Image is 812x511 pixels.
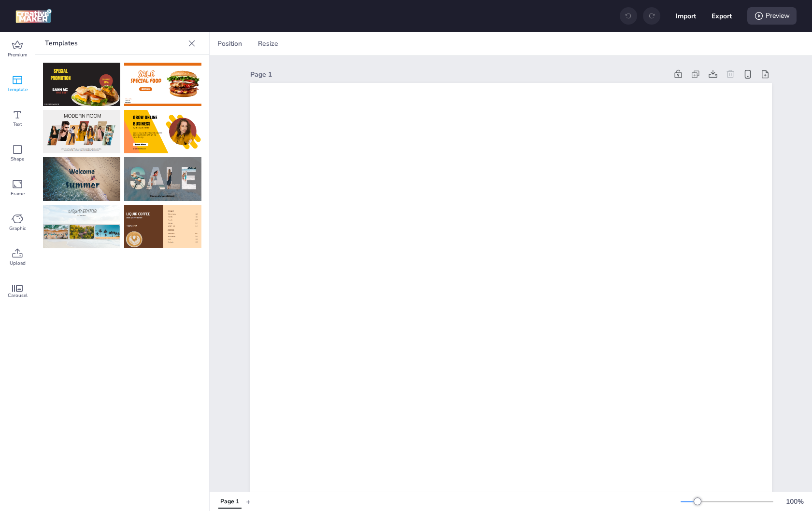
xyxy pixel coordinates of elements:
div: Page 1 [250,69,668,80]
span: Premium [8,51,28,59]
span: Carousel [8,292,28,299]
span: Frame [11,190,25,198]
img: RDvpeV0.png [124,63,201,106]
div: Page 1 [220,498,239,506]
img: 881XAHt.png [124,110,201,153]
div: Preview [747,7,797,25]
div: 100 % [783,497,806,507]
button: + [246,493,251,510]
button: Export [712,6,732,26]
span: Resize [256,39,280,49]
img: logo Creative Maker [15,9,52,23]
p: Templates [45,32,184,55]
span: Text [13,121,22,128]
img: NXLE4hq.png [124,157,201,201]
span: Upload [10,259,26,267]
button: Import [676,6,696,26]
span: Shape [11,155,24,163]
img: zNDi6Os.png [43,63,120,106]
span: Template [7,86,28,94]
img: wiC1eEj.png [43,157,120,201]
span: Graphic [9,225,26,232]
img: WX2aUtf.png [124,205,201,248]
div: Tabs [214,493,246,510]
img: ypUE7hH.png [43,110,120,153]
span: Position [215,39,244,49]
img: P4qF5We.png [43,205,120,248]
